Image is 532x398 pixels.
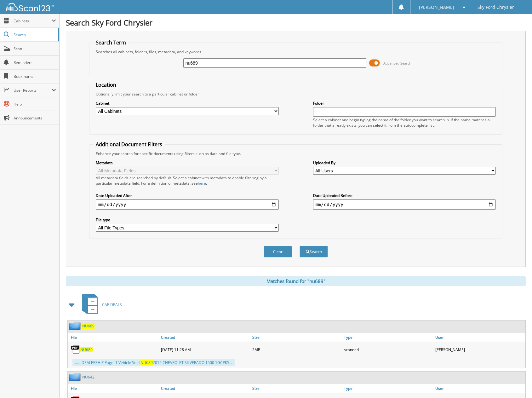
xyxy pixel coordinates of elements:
[68,384,159,393] a: File
[96,199,279,210] input: start
[313,199,496,210] input: end
[102,302,122,307] span: CAR DEALS
[93,91,499,97] div: Optionally limit your search to a particular cabinet or folder
[72,359,235,366] div: ...... DEALERSHIP Page: 1 Vehicle Sold: 2012 CHEVROLET SILVERADO 1500 1GCPKS...
[342,343,434,356] div: scanned
[14,46,56,51] span: Scan
[93,81,119,88] legend: Location
[264,246,292,257] button: Clear
[82,374,94,380] a: NU642
[66,17,526,28] h1: Search Sky Ford Chrysler
[313,117,496,128] div: Select a cabinet and begin typing the name of the folder you want to search in. If the name match...
[159,384,251,393] a: Created
[71,345,80,354] img: PDF.png
[93,49,499,55] div: Searches all cabinets, folders, files, metadata, and keywords
[96,217,279,222] label: File type
[251,333,342,342] a: Size
[14,101,56,107] span: Help
[14,32,55,37] span: Search
[478,5,514,9] span: Sky Ford Chrysler
[96,160,279,165] label: Metadata
[96,175,279,186] div: All metadata fields are searched by default. Select a cabinet with metadata to enable filtering b...
[313,160,496,165] label: Uploaded By
[159,333,251,342] a: Created
[251,384,342,393] a: Size
[198,181,206,186] a: here
[14,115,56,121] span: Announcements
[14,74,56,79] span: Bookmarks
[434,384,525,393] a: User
[383,61,411,66] span: Advanced Search
[69,322,82,330] img: folder2.png
[313,193,496,198] label: Date Uploaded Before
[300,246,328,257] button: Search
[140,360,153,365] span: NU689
[66,276,526,286] div: Matches found for "nu689"
[80,347,93,352] a: NU689
[93,39,129,46] legend: Search Term
[82,323,94,329] a: NU689
[251,343,342,356] div: 2MB
[78,292,122,317] a: CAR DEALS
[14,88,52,93] span: User Reports
[313,101,496,106] label: Folder
[96,193,279,198] label: Date Uploaded After
[342,384,434,393] a: Type
[14,60,56,65] span: Reminders
[93,151,499,156] div: Enhance your search for specific documents using filters such as date and file type.
[342,333,434,342] a: Type
[434,333,525,342] a: User
[419,5,454,9] span: [PERSON_NAME]
[69,373,82,381] img: folder2.png
[434,343,525,356] div: [PERSON_NAME]
[14,18,52,24] span: Cabinets
[159,343,251,356] div: [DATE] 11:28 AM
[6,3,54,11] img: scan123-logo-white.svg
[96,101,279,106] label: Cabinet
[68,333,159,342] a: File
[93,141,165,148] legend: Additional Document Filters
